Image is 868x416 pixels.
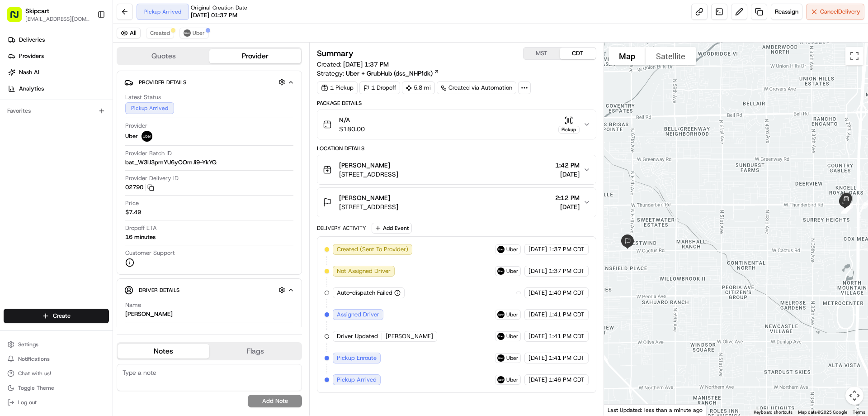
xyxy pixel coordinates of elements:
span: [STREET_ADDRESS] [339,202,398,211]
span: Original Creation Date [191,4,247,11]
span: Uber [506,268,519,275]
span: bat_W3lJ3pmYU6yOOmJi9-YkYQ [125,158,217,167]
span: Pickup Arrived [337,376,377,384]
div: Location Details [317,145,596,152]
button: Pickup [558,116,580,134]
span: [PERSON_NAME] [339,193,390,202]
span: $180.00 [339,124,365,134]
button: Show satellite imagery [646,47,696,65]
span: Analytics [19,85,44,93]
span: Pickup Enroute [337,354,377,362]
span: Driver Details [139,287,179,294]
span: Notifications [18,355,50,363]
span: Toggle Theme [18,384,54,392]
span: Provider Details [139,79,186,86]
div: 1 Pickup [317,81,358,94]
button: 02790 [125,183,154,191]
span: Uber [506,246,519,253]
span: [DATE] [528,376,547,384]
span: Latest Status [125,93,161,101]
div: Pickup [558,126,580,134]
div: Package Details [317,100,596,107]
h3: Summary [317,49,354,57]
span: Chat with us! [18,370,51,377]
div: We're available if you need us! [31,96,114,103]
a: 📗Knowledge Base [5,128,73,144]
span: 1:41 PM CDT [549,354,585,362]
span: 1:37 PM CDT [549,245,585,253]
button: [PERSON_NAME][STREET_ADDRESS]2:12 PM[DATE] [317,188,595,217]
span: [STREET_ADDRESS] [339,170,398,179]
span: Provider [125,122,147,130]
button: [EMAIL_ADDRESS][DOMAIN_NAME] [25,15,90,23]
span: [DATE] [528,289,547,297]
button: Show street map [609,47,646,65]
div: Strategy: [317,69,439,78]
a: Analytics [4,81,113,96]
span: [DATE] 01:37 PM [191,11,237,19]
button: All [117,28,141,38]
span: Deliveries [19,36,45,44]
img: uber-new-logo.jpeg [497,376,505,383]
span: 1:41 PM CDT [549,332,585,340]
span: $7.49 [125,208,141,216]
a: Nash AI [4,65,113,80]
p: Welcome 👋 [9,36,165,51]
button: Keyboard shortcuts [754,409,793,416]
span: Knowledge Base [18,131,69,140]
button: CancelDelivery [806,4,864,20]
div: [PERSON_NAME] [125,310,173,318]
button: Driver Details [124,282,294,297]
span: 1:37 PM CDT [549,267,585,275]
button: MST [524,48,560,59]
span: Customer Support [125,249,175,257]
button: Uber [179,28,209,38]
span: Assigned Driver [337,311,379,319]
button: Settings [4,338,109,351]
span: Pickup Phone Number [125,326,185,334]
button: Provider [209,49,301,63]
a: Providers [4,49,113,63]
button: Reassign [771,4,802,20]
span: Map data ©2025 Google [798,410,847,415]
img: uber-new-logo.jpeg [184,29,191,37]
span: 2:12 PM [555,193,580,202]
a: Open this area in Google Maps (opens a new window) [606,404,636,416]
img: uber-new-logo.jpeg [497,311,505,318]
span: [DATE] [528,354,547,362]
a: Created via Automation [437,81,516,94]
button: Flags [209,344,301,359]
button: Create [4,309,109,323]
button: Provider Details [124,75,294,90]
span: Reassign [775,8,798,16]
span: Log out [18,399,37,406]
div: Favorites [4,104,109,118]
button: Add Event [372,223,412,234]
div: Start new chat [31,86,148,96]
a: Powered byPylon [64,153,109,160]
button: Quotes [118,49,209,63]
img: Google [606,404,636,416]
img: 1736555255976-a54dd68f-1ca7-489b-9aae-adbdc363a1c4 [9,86,25,103]
button: Map camera controls [845,387,863,405]
button: Skipcart [25,6,49,15]
span: N/A [339,115,365,124]
button: N/A$180.00Pickup [317,110,595,139]
span: [DATE] [528,267,547,275]
span: [DATE] [555,170,580,179]
span: [DATE] 1:37 PM [343,60,389,68]
div: 📗 [9,132,16,139]
div: 5.8 mi [402,81,435,94]
span: Uber + GrubHub (dss_NHPfdk) [346,69,433,78]
a: 💻API Documentation [73,128,149,144]
span: Create [53,312,71,320]
input: Clear [24,58,149,68]
button: Skipcart[EMAIL_ADDRESS][DOMAIN_NAME] [4,4,94,25]
div: 💻 [76,132,84,139]
span: 1:40 PM CDT [549,289,585,297]
span: 1:42 PM [555,161,580,170]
